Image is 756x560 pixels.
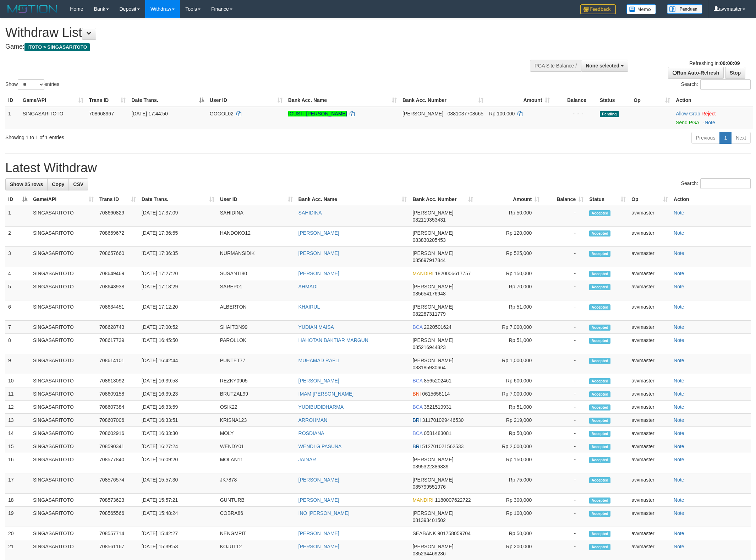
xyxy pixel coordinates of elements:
h1: Withdraw List [5,26,497,40]
td: [DATE] 16:33:59 [139,401,217,414]
td: 17 [5,473,30,494]
a: HAHOTAN BAKTIAR MARGUN [298,337,368,343]
img: panduan.png [667,4,702,14]
span: Accepted [589,404,610,411]
span: Copy [52,181,64,187]
td: - [542,427,586,440]
td: Rp 51,000 [476,401,542,414]
span: Accepted [589,230,610,236]
span: [PERSON_NAME] [412,304,453,310]
span: Accepted [589,338,610,344]
a: [PERSON_NAME] [298,531,339,536]
td: - [542,374,586,387]
span: [PERSON_NAME] [402,111,443,116]
td: BRUTZAL99 [217,387,296,401]
td: SINGASARITOTO [30,440,97,453]
span: [PERSON_NAME] [412,337,453,343]
td: [DATE] 16:42:44 [139,354,217,374]
td: 708602916 [97,427,139,440]
a: Note [674,477,684,483]
span: Accepted [589,210,610,216]
span: BRI [412,444,421,449]
td: - [542,473,586,494]
td: Rp 75,000 [476,473,542,494]
span: ITOTO > SINGASARITOTO [24,43,90,51]
a: SAHIDINA [298,210,322,216]
td: [DATE] 16:39:23 [139,387,217,401]
td: SINGASARITOTO [30,414,97,427]
td: Rp 51,000 [476,334,542,354]
td: 708577840 [97,453,139,473]
td: [DATE] 17:18:29 [139,280,217,300]
a: Note [674,430,684,436]
td: [DATE] 16:33:51 [139,414,217,427]
a: Note [674,210,684,216]
td: ALBERTON [217,300,296,321]
img: MOTION_logo.png [5,4,59,14]
td: 8 [5,334,30,354]
th: ID [5,94,20,107]
td: 708617739 [97,334,139,354]
td: PUNTET77 [217,354,296,374]
a: Note [674,284,684,289]
td: 10 [5,374,30,387]
td: 708614101 [97,354,139,374]
td: - [542,227,586,247]
td: - [542,414,586,427]
td: SINGASARITOTO [30,354,97,374]
a: ARROHMAN [298,417,328,423]
span: [PERSON_NAME] [412,210,453,216]
span: Rp 100.000 [489,111,515,116]
a: Allow Grab [676,111,700,116]
span: · [676,111,701,116]
th: Date Trans.: activate to sort column ascending [139,193,217,206]
span: Refreshing in: [689,60,740,66]
a: [PERSON_NAME] [298,477,339,483]
th: Bank Acc. Name: activate to sort column ascending [296,193,410,206]
td: avvmaster [629,267,671,280]
td: 708660829 [97,206,139,227]
td: [DATE] 17:00:52 [139,321,217,334]
a: [PERSON_NAME] [298,230,339,236]
a: ROSDIANA [298,430,324,436]
img: Feedback.jpg [580,4,616,14]
td: SINGASARITOTO [30,267,97,280]
span: BCA [412,378,422,384]
th: Balance [553,94,597,107]
a: Run Auto-Refresh [668,67,724,79]
td: 708607006 [97,414,139,427]
a: Note [674,337,684,343]
th: Action [673,94,753,107]
td: SINGASARITOTO [30,227,97,247]
span: CSV [73,181,83,187]
span: Accepted [589,391,610,397]
td: SHAITON99 [217,321,296,334]
td: - [542,321,586,334]
td: 3 [5,247,30,267]
td: Rp 525,000 [476,247,542,267]
img: Button%20Memo.svg [626,4,656,14]
a: MUHAMAD RAFLI [298,358,340,363]
a: Note [674,497,684,503]
span: Copy 512701021562533 to clipboard [422,444,464,449]
span: Pending [600,111,619,117]
a: Reject [702,111,716,116]
a: 1 [719,132,732,144]
a: Note [674,358,684,363]
td: [DATE] 16:45:50 [139,334,217,354]
td: avvmaster [629,300,671,321]
span: Copy 3521519931 to clipboard [424,404,451,410]
a: CSV [69,178,88,190]
span: Accepted [589,418,610,424]
a: Note [674,304,684,310]
td: SAREP01 [217,280,296,300]
td: [DATE] 17:36:35 [139,247,217,267]
a: Note [674,391,684,397]
td: SINGASARITOTO [30,280,97,300]
span: [PERSON_NAME] [412,284,453,289]
select: Showentries [18,79,44,90]
span: BCA [412,404,422,410]
td: 708613092 [97,374,139,387]
a: Note [674,457,684,462]
a: JAINAR [298,457,316,462]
